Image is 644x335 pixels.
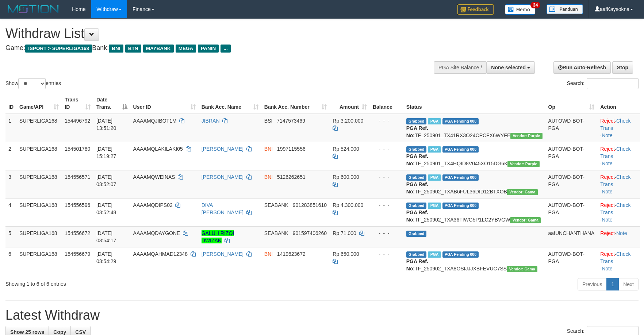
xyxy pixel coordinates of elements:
a: Reject [600,202,615,208]
a: Previous [578,278,607,290]
a: Next [618,278,639,290]
span: Marked by aafchoeunmanni [428,203,441,209]
span: Marked by aafheankoy [428,251,441,258]
a: [PERSON_NAME] [202,251,244,257]
span: SEABANK [264,230,288,236]
span: Vendor URL: https://trx4.1velocity.biz [510,133,542,139]
div: - - - [373,117,400,124]
span: Grabbed [406,203,427,209]
span: Grabbed [406,146,427,153]
span: 154556571 [65,174,90,180]
a: Check Trans [600,174,630,187]
label: Show entries [5,78,61,89]
span: Rp 600.000 [333,174,359,180]
a: DIVA [PERSON_NAME] [202,202,244,215]
div: - - - [373,201,400,209]
span: ISPORT > SUPERLIGA168 [25,45,92,53]
td: 2 [5,142,16,170]
td: · · [597,142,640,170]
b: PGA Ref. No: [406,153,428,166]
span: 154501780 [65,146,90,152]
label: Search: [567,78,639,89]
img: Feedback.jpg [457,4,494,15]
th: Game/API: activate to sort column ascending [16,93,62,114]
a: Reject [600,118,615,124]
span: CSV [75,329,86,335]
td: AUTOWD-BOT-PGA [545,170,598,198]
a: Run Auto-Refresh [553,61,611,74]
span: [DATE] 03:54:17 [96,230,116,243]
span: AAAAMQLAKILAKI05 [133,146,183,152]
span: Copy 7147573469 to clipboard [277,118,305,124]
div: - - - [373,230,400,237]
span: Copy 1997115556 to clipboard [277,146,306,152]
span: SEABANK [264,202,288,208]
span: PGA Pending [442,251,479,258]
span: BSI [264,118,273,124]
th: Balance [370,93,403,114]
th: Bank Acc. Name: activate to sort column ascending [199,93,261,114]
th: Date Trans.: activate to sort column descending [93,93,130,114]
th: Status [403,93,545,114]
th: User ID: activate to sort column ascending [130,93,199,114]
button: None selected [486,61,535,74]
td: TF_250902_TXA8OSIJJJXBFEVUC7SS [403,247,545,275]
span: Rp 650.000 [333,251,359,257]
span: [DATE] 03:54:29 [96,251,116,264]
td: AUTOWD-BOT-PGA [545,247,598,275]
b: PGA Ref. No: [406,125,428,138]
span: PGA Pending [442,118,479,124]
td: SUPERLIGA168 [16,198,62,226]
td: AUTOWD-BOT-PGA [545,142,598,170]
td: · · [597,247,640,275]
span: Grabbed [406,251,427,258]
td: SUPERLIGA168 [16,226,62,247]
a: Check Trans [600,146,630,159]
td: · · [597,198,640,226]
div: - - - [373,173,400,181]
a: [PERSON_NAME] [202,146,244,152]
span: Vendor URL: https://trx4.1velocity.biz [507,161,539,167]
span: BNI [264,174,273,180]
span: Grabbed [406,174,427,181]
span: None selected [491,65,526,70]
span: 154556672 [65,230,90,236]
td: 4 [5,198,16,226]
span: Copy 1419623672 to clipboard [277,251,306,257]
td: 3 [5,170,16,198]
span: Show 25 rows [10,329,44,335]
a: Reject [600,146,615,152]
span: MAYBANK [143,45,174,53]
span: AAAAMQAHMAD12348 [133,251,188,257]
a: Note [602,266,613,272]
span: Copy 901597406260 to clipboard [293,230,327,236]
th: Trans ID: activate to sort column ascending [62,93,93,114]
img: MOTION_logo.png [5,4,61,15]
h1: Withdraw List [5,26,422,41]
td: · [597,226,640,247]
span: [DATE] 03:52:07 [96,174,116,187]
span: PGA Pending [442,174,479,181]
td: aafUNCHANTHANA [545,226,598,247]
th: Op: activate to sort column ascending [545,93,598,114]
span: Rp 71.000 [333,230,356,236]
span: Grabbed [406,231,427,237]
span: Copy [53,329,66,335]
img: panduan.png [547,4,583,14]
td: 5 [5,226,16,247]
span: Vendor URL: https://trx31.1velocity.biz [510,217,541,223]
td: SUPERLIGA168 [16,114,62,142]
a: Reject [600,251,615,257]
span: PGA Pending [442,203,479,209]
a: Reject [600,174,615,180]
td: 1 [5,114,16,142]
span: 154556679 [65,251,90,257]
b: PGA Ref. No: [406,258,428,272]
td: TF_250901_TX41RX3O24CPCFX6WYFE [403,114,545,142]
td: TF_250902_TXA36TIWG5P1LC2YBVGW [403,198,545,226]
span: Rp 524.000 [333,146,359,152]
td: · · [597,114,640,142]
span: AAAAMQWEINAS [133,174,175,180]
span: AAAAMQJIBOT1M [133,118,177,124]
img: Button%20Memo.svg [505,4,536,15]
